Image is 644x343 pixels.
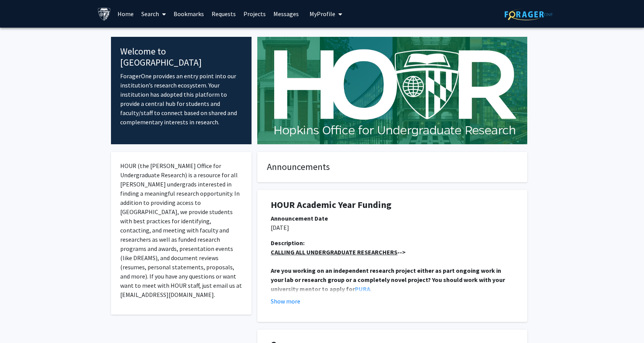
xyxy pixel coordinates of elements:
p: HOUR (the [PERSON_NAME] Office for Undergraduate Research) is a resource for all [PERSON_NAME] un... [120,161,243,299]
span: My Profile [310,10,335,18]
h4: Announcements [267,162,518,173]
button: Show more [271,297,300,306]
a: Requests [208,0,240,27]
strong: Are you working on an independent research project either as part ongoing work in your lab or res... [271,267,506,293]
p: [DATE] [271,223,514,232]
div: Description: [271,238,514,247]
iframe: Chat [6,308,33,337]
h4: Welcome to [GEOGRAPHIC_DATA] [120,46,243,68]
img: Johns Hopkins University Logo [98,7,111,21]
img: ForagerOne Logo [505,8,553,20]
a: PURA [355,285,370,293]
div: Announcement Date [271,214,514,223]
a: Projects [240,0,270,27]
a: Bookmarks [170,0,208,27]
u: CALLING ALL UNDERGRADUATE RESEARCHERS [271,248,397,256]
p: . [271,266,514,294]
strong: --> [271,248,406,256]
p: ForagerOne provides an entry point into our institution’s research ecosystem. Your institution ha... [120,71,243,127]
h1: HOUR Academic Year Funding [271,200,514,211]
a: Home [114,0,137,27]
img: Cover Image [257,37,527,144]
a: Messages [270,0,303,27]
a: Search [137,0,170,27]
